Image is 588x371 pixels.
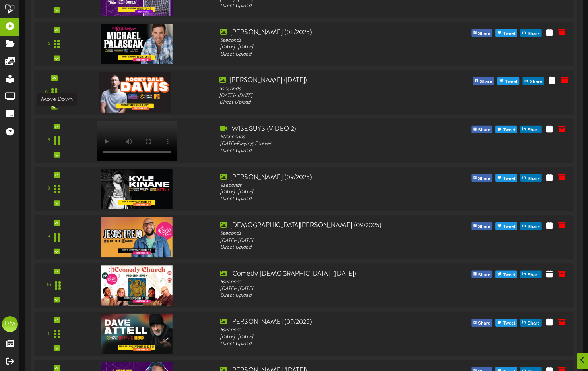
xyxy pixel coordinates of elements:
[220,189,433,196] div: [DATE] - [DATE]
[526,319,541,328] span: Share
[220,134,433,141] div: 60 seconds
[520,174,541,182] button: Share
[476,271,492,280] span: Share
[520,271,541,278] button: Share
[2,316,18,332] div: DM
[520,222,541,230] button: Share
[520,319,541,327] button: Share
[501,271,517,280] span: Tweet
[47,185,50,192] div: 8
[220,51,433,58] div: Direct Upload
[495,319,517,327] button: Tweet
[47,234,50,241] div: 9
[101,24,173,64] img: 5cc92947-3610-43af-8657-3f063ad4ba00.jpg
[526,126,541,135] span: Share
[47,282,51,289] div: 10
[501,174,517,183] span: Tweet
[501,319,517,328] span: Tweet
[219,99,434,106] div: Direct Upload
[219,76,434,85] div: [PERSON_NAME] ([DATE])
[220,292,433,299] div: Direct Upload
[476,29,492,38] span: Share
[220,286,433,292] div: [DATE] - [DATE]
[220,221,433,230] div: [DEMOGRAPHIC_DATA][PERSON_NAME] (09/2025)
[501,222,517,231] span: Tweet
[101,314,173,354] img: 6b40554c-4541-4ba5-b5f8-ae017eba940b.jpg
[520,29,541,37] button: Share
[47,137,50,144] div: 8
[478,77,494,86] span: Share
[220,173,433,182] div: [PERSON_NAME] (09/2025)
[526,29,541,38] span: Share
[495,174,517,182] button: Tweet
[520,126,541,133] button: Share
[471,222,492,230] button: Share
[220,44,433,51] div: [DATE] - [DATE]
[220,37,433,44] div: 5 seconds
[220,237,433,244] div: [DATE] - [DATE]
[220,28,433,37] div: [PERSON_NAME] (08/2025)
[495,29,517,37] button: Tweet
[220,125,433,134] div: WISEGUYS (VIDEO 2)
[495,222,517,230] button: Tweet
[220,327,433,334] div: 5 seconds
[471,319,492,327] button: Share
[476,174,492,183] span: Share
[101,265,173,305] img: 5501b6a8-2b15-4020-91db-c419e581c022.jpg
[473,77,494,85] button: Share
[220,318,433,327] div: [PERSON_NAME] (09/2025)
[220,148,433,155] div: Direct Upload
[45,89,48,96] div: 6
[220,334,433,340] div: [DATE] - [DATE]
[471,126,492,133] button: Share
[471,29,492,37] button: Share
[219,85,434,93] div: 5 seconds
[219,93,434,100] div: [DATE] - [DATE]
[220,278,433,285] div: 5 seconds
[495,126,517,133] button: Tweet
[501,126,517,135] span: Tweet
[471,271,492,278] button: Share
[47,330,50,337] div: 11
[528,77,543,86] span: Share
[220,3,433,10] div: Direct Upload
[526,271,541,280] span: Share
[220,141,433,147] div: [DATE] - Playing Forever
[495,271,517,278] button: Tweet
[476,222,492,231] span: Share
[220,182,433,189] div: 8 seconds
[501,29,517,38] span: Tweet
[526,174,541,183] span: Share
[476,319,492,328] span: Share
[220,341,433,348] div: Direct Upload
[220,244,433,251] div: Direct Upload
[523,77,544,85] button: Share
[220,230,433,237] div: 5 seconds
[526,222,541,231] span: Share
[220,196,433,203] div: Direct Upload
[101,217,173,257] img: c98ccec4-ad3e-49dd-adc2-aaeea68665e7.jpg
[99,72,171,112] img: 23fe4ba7-ab88-49f9-bb7e-9e0e218ef7b2.jpg
[503,77,519,86] span: Tweet
[476,126,492,135] span: Share
[220,269,433,278] div: "Comedy [DEMOGRAPHIC_DATA]" ([DATE])
[497,77,519,85] button: Tweet
[101,169,173,209] img: e9022d86-519b-4939-9cd7-d84347314a7c.jpg
[471,174,492,182] button: Share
